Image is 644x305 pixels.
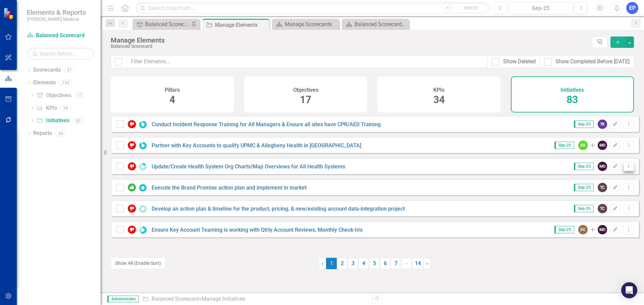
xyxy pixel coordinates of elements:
[390,258,401,269] a: 7
[322,260,323,266] span: ‹
[285,20,337,28] div: Manage Scorecards
[111,257,165,269] button: Show All (Enable Sort)
[128,205,136,213] img: Below Target
[578,141,588,150] div: BB
[27,48,94,60] input: Search Below...
[60,105,71,111] div: 34
[621,282,637,298] div: Open Intercom Messenger
[33,79,56,87] a: Elements
[37,92,71,99] a: Objectives
[152,163,345,170] a: Update/Create Health System Org Charts/Map Overviews for All Health Systems
[380,258,390,269] a: 6
[111,36,589,44] div: Manage Elements
[300,94,311,105] span: 17
[59,80,72,86] div: 134
[433,94,445,105] span: 34
[358,258,369,269] a: 4
[355,20,407,28] div: Balanced Scorecard Welcome Page
[33,66,61,74] a: Scorecards
[598,225,607,234] div: MO
[574,184,594,191] span: Sep-25
[27,16,86,22] small: [PERSON_NAME] Medical
[152,227,363,233] a: Ensure Key Account Teaming is working with Qtrly Account Reviews, Monthly Check-In's
[152,142,361,149] a: Partner with Key Accounts to qualify UPMC & Allegheny Health in [GEOGRAPHIC_DATA]
[136,2,489,14] input: Search ClearPoint...
[107,296,139,302] span: Administrator
[343,20,407,28] a: Balanced Scorecard Welcome Page
[598,120,607,129] div: TK
[454,3,487,13] button: Search
[128,226,136,234] img: Below Target
[111,44,589,49] div: Balanced Scorecard
[33,130,52,137] a: Reports
[152,184,307,191] a: Execute the Brand Promise action plan and implement in market
[433,87,444,93] h4: KPIs
[27,8,86,16] span: Elements & Reports
[347,258,358,269] a: 3
[73,118,84,124] div: 83
[152,206,405,212] a: Develop an action plan & timeline for the product, pricing, & new/existing account data-integrati...
[598,162,607,171] div: MO
[128,120,136,128] img: Below Target
[128,183,136,192] img: On or Above Target
[37,104,57,112] a: KPIs
[128,162,136,170] img: Below Target
[560,87,584,93] h4: Initiatives
[574,163,594,170] span: Sep-25
[464,5,478,10] span: Search
[554,142,574,149] span: Sep-25
[169,94,175,105] span: 4
[578,225,588,234] div: DC
[337,258,347,269] a: 2
[274,20,337,28] a: Manage Scorecards
[74,92,85,98] div: 17
[293,87,318,93] h4: Objectives
[426,260,428,266] span: ›
[142,295,367,303] div: » Manage Initiatives
[145,20,190,28] div: Balanced Scorecard (Daily Huddle)
[3,7,15,19] img: ClearPoint Strategy
[511,4,571,12] div: Sep-25
[574,121,594,128] span: Sep-25
[27,32,94,40] a: Balanced Scorecard
[574,205,594,212] span: Sep-25
[128,141,136,149] img: Below Target
[64,67,75,73] div: 61
[37,117,69,125] a: Initiatives
[554,226,574,233] span: Sep-25
[567,94,578,105] span: 83
[598,204,607,213] div: TC
[626,2,638,14] button: EP
[508,2,573,14] button: Sep-25
[165,87,180,93] h4: Pillars
[598,141,607,150] div: MO
[134,20,190,28] a: Balanced Scorecard (Daily Huddle)
[555,58,630,66] div: Show Completed Before [DATE]
[126,56,488,68] input: Filter Elements...
[152,296,199,302] a: Balanced Scorecard
[598,183,607,192] div: TC
[152,121,381,128] a: Conduct Incident Response Training for All Managers & Ensure all sites have CPR/AED Training
[503,58,536,66] div: Show Deleted
[369,258,380,269] a: 5
[215,21,268,29] div: Manage Elements
[412,258,424,269] a: 14
[55,131,66,136] div: 94
[326,258,337,269] span: 1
